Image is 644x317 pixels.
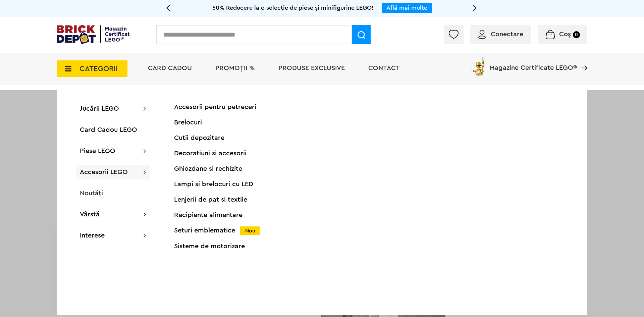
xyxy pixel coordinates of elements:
span: Magazine Certificate LEGO® [489,56,577,71]
a: Magazine Certificate LEGO® [577,56,587,62]
a: Card Cadou [148,65,192,71]
a: Produse exclusive [278,65,345,71]
small: 0 [573,31,580,38]
a: PROMOȚII % [215,65,255,71]
a: Conectare [478,31,523,38]
span: 50% Reducere la o selecție de piese și minifigurine LEGO! [212,5,374,11]
span: CATEGORII [79,65,118,72]
span: Conectare [491,31,523,38]
span: Coș [559,31,571,38]
a: Află mai multe [386,5,427,11]
a: Contact [368,65,400,71]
